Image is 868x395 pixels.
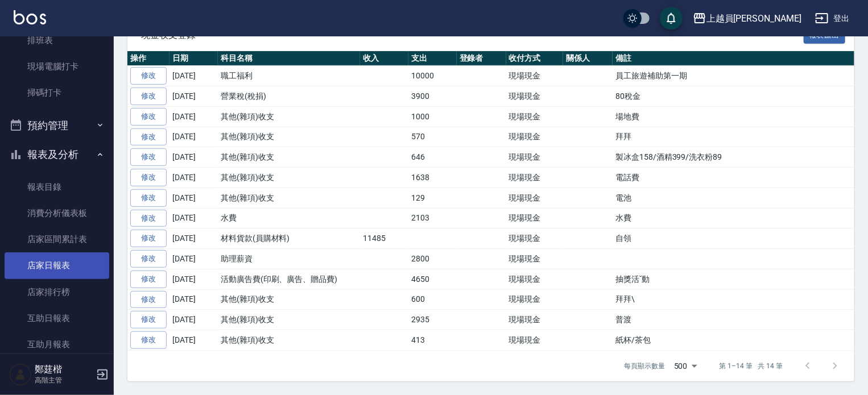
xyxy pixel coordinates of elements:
[5,140,109,169] button: 報表及分析
[506,106,564,127] td: 現場現金
[408,106,457,127] td: 1000
[613,86,867,107] td: 80稅金
[408,86,457,107] td: 3900
[408,147,457,168] td: 646
[170,269,218,289] td: [DATE]
[811,8,854,29] button: 登出
[218,127,360,147] td: 其他(雜項)收支
[408,51,457,66] th: 支出
[5,80,109,106] a: 掃碼打卡
[613,51,867,66] th: 備註
[218,249,360,269] td: 助理薪資
[35,364,93,375] h5: 鄭莛楷
[218,269,360,289] td: 活動廣告費(印刷、廣告、贈品費)
[408,249,457,269] td: 2800
[5,200,109,226] a: 消費分析儀表板
[408,168,457,188] td: 1638
[130,67,167,85] a: 修改
[130,148,167,166] a: 修改
[130,128,167,146] a: 修改
[170,51,218,66] th: 日期
[218,228,360,249] td: 材料貨款(員購材料)
[170,168,218,188] td: [DATE]
[170,106,218,127] td: [DATE]
[706,11,801,26] div: 上越員[PERSON_NAME]
[170,289,218,310] td: [DATE]
[218,147,360,168] td: 其他(雜項)收支
[408,289,457,310] td: 600
[506,86,564,107] td: 現場現金
[5,174,109,200] a: 報表目錄
[506,330,564,351] td: 現場現金
[506,127,564,147] td: 現場現金
[130,331,167,349] a: 修改
[218,330,360,351] td: 其他(雜項)收支
[170,249,218,269] td: [DATE]
[218,66,360,86] td: 職工福利
[613,168,867,188] td: 電話費
[5,53,109,80] a: 現場電腦打卡
[804,29,846,40] a: 報表匯出
[613,208,867,228] td: 水費
[170,86,218,107] td: [DATE]
[669,351,701,381] div: 500
[218,188,360,208] td: 其他(雜項)收支
[35,375,93,385] p: 高階主管
[408,310,457,330] td: 2935
[127,51,170,66] th: 操作
[613,66,867,86] td: 員工旅遊補助第一期
[130,250,167,268] a: 修改
[563,51,613,66] th: 關係人
[130,210,167,227] a: 修改
[408,127,457,147] td: 570
[408,330,457,351] td: 413
[218,289,360,310] td: 其他(雜項)收支
[5,111,109,140] button: 預約管理
[506,51,564,66] th: 收付方式
[130,108,167,126] a: 修改
[613,330,867,351] td: 紙杯/茶包
[360,51,408,66] th: 收入
[457,51,506,66] th: 登錄者
[218,310,360,330] td: 其他(雜項)收支
[218,106,360,127] td: 其他(雜項)收支
[506,269,564,289] td: 現場現金
[9,363,32,386] img: Person
[613,228,867,249] td: 自領
[5,331,109,357] a: 互助月報表
[130,291,167,309] a: 修改
[218,208,360,228] td: 水費
[170,208,218,228] td: [DATE]
[5,279,109,305] a: 店家排行榜
[506,249,564,269] td: 現場現金
[506,66,564,86] td: 現場現金
[130,88,167,105] a: 修改
[5,226,109,252] a: 店家區間累計表
[408,269,457,289] td: 4650
[613,310,867,330] td: 普渡
[624,361,665,371] p: 每頁顯示數量
[688,7,806,30] button: 上越員[PERSON_NAME]
[660,7,683,30] button: save
[170,228,218,249] td: [DATE]
[5,27,109,53] a: 排班表
[613,127,867,147] td: 拜拜
[14,10,46,24] img: Logo
[130,189,167,207] a: 修改
[360,228,408,249] td: 11485
[170,66,218,86] td: [DATE]
[170,147,218,168] td: [DATE]
[130,230,167,247] a: 修改
[170,310,218,330] td: [DATE]
[720,361,783,371] p: 第 1–14 筆 共 14 筆
[613,188,867,208] td: 電池
[408,208,457,228] td: 2103
[130,311,167,329] a: 修改
[170,127,218,147] td: [DATE]
[613,147,867,168] td: 製冰盒158/酒精399/洗衣粉89
[130,169,167,186] a: 修改
[218,51,360,66] th: 科目名稱
[506,289,564,310] td: 現場現金
[506,188,564,208] td: 現場現金
[506,228,564,249] td: 現場現金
